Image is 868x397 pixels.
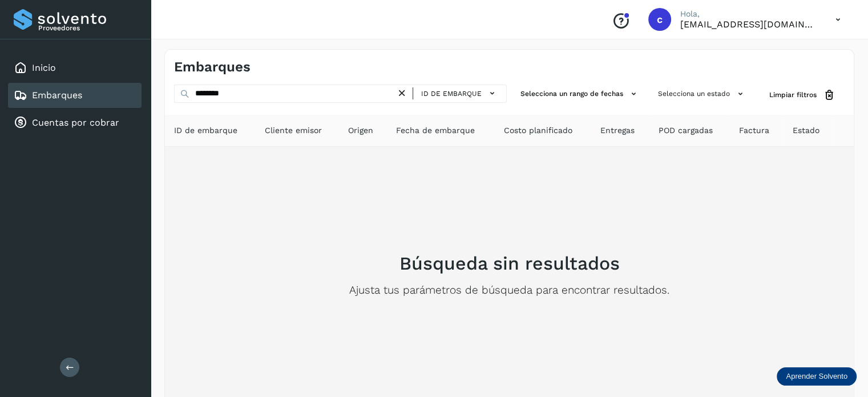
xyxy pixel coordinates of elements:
span: Origen [348,125,373,137]
button: Selecciona un estado [653,85,751,103]
a: Embarques [32,90,82,101]
a: Inicio [32,62,56,73]
button: ID de embarque [418,85,502,102]
div: Aprender Solvento [777,367,857,386]
span: Estado [793,125,819,137]
div: Inicio [8,55,142,81]
div: Cuentas por cobrar [8,110,142,135]
div: Embarques [8,83,142,108]
span: ID de embarque [421,89,482,99]
p: Hola, [680,9,817,19]
span: ID de embarque [174,125,237,137]
p: cuentasespeciales8_met@castores.com.mx [680,19,817,30]
span: Entregas [600,125,635,137]
p: Aprender Solvento [786,372,847,381]
span: Factura [739,125,769,137]
h2: Búsqueda sin resultados [399,252,620,274]
span: Fecha de embarque [396,125,475,137]
p: Ajusta tus parámetros de búsqueda para encontrar resultados. [349,284,669,297]
span: Costo planificado [504,125,572,137]
h4: Embarques [174,59,251,75]
span: Limpiar filtros [769,90,817,100]
p: Proveedores [38,24,137,32]
button: Selecciona un rango de fechas [516,85,644,103]
a: Cuentas por cobrar [32,117,119,128]
span: Cliente emisor [265,125,322,137]
span: POD cargadas [659,125,713,137]
button: Limpiar filtros [760,85,845,106]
